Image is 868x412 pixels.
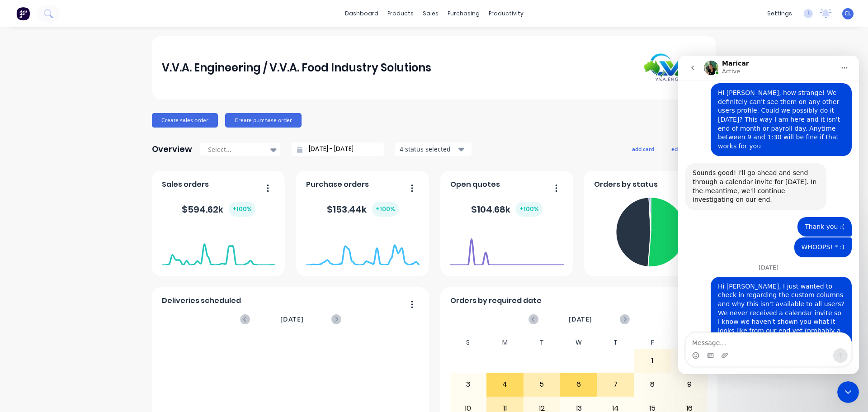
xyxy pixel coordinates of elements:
[516,202,542,217] div: + 100 %
[665,143,716,155] button: edit dashboard
[229,202,255,217] div: + 100 %
[306,179,369,190] span: Purchase orders
[443,7,484,20] div: purchasing
[8,277,173,293] textarea: Message…
[487,373,523,396] div: 4
[450,373,486,396] div: 3
[28,296,36,303] button: Gif picker
[16,7,30,20] img: Factory
[372,202,399,217] div: + 100 %
[450,179,500,190] span: Open quotes
[569,314,592,324] span: [DATE]
[14,296,21,303] button: Emoji picker
[400,144,457,154] div: 4 status selected
[162,179,209,190] span: Sales orders
[327,202,399,217] div: $ 153.44k
[162,295,241,306] span: Deliveries scheduled
[484,7,528,20] div: productivity
[634,350,670,372] div: 1
[225,113,302,128] button: Create purchase order
[634,373,670,396] div: 8
[486,336,524,349] div: M
[7,221,174,319] div: Charvel says…
[671,350,708,372] div: 2
[280,314,304,324] span: [DATE]
[678,56,859,374] iframe: Intercom live chat
[162,59,431,77] div: V.V.A. Engineering / V.V.A. Food Industry Solutions
[33,221,174,312] div: Hi [PERSON_NAME], I just wanted to check in regarding the custom columns and why this isn't avail...
[598,373,634,396] div: 7
[383,7,418,20] div: products
[40,227,166,306] div: Hi [PERSON_NAME], I just wanted to check in regarding the custom columns and why this isn't avail...
[561,373,597,396] div: 6
[152,113,218,128] button: Create sales order
[340,7,383,20] a: dashboard
[837,381,859,403] iframe: Intercom live chat
[560,336,597,349] div: W
[395,142,472,156] button: 4 status selected
[844,9,851,18] span: CL
[597,336,634,349] div: T
[524,336,561,349] div: T
[671,373,708,396] div: 9
[155,293,170,307] button: Send a message…
[43,296,50,303] button: Upload attachment
[450,336,487,349] div: S
[471,202,542,217] div: $ 104.68k
[594,179,658,190] span: Orders by status
[763,7,797,20] div: settings
[152,140,192,158] div: Overview
[418,7,443,20] div: sales
[524,373,560,396] div: 5
[671,336,708,349] div: S
[626,143,660,155] button: add card
[643,53,706,82] img: V.V.A. Engineering / V.V.A. Food Industry Solutions
[634,336,671,349] div: F
[182,202,255,217] div: $ 594.62k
